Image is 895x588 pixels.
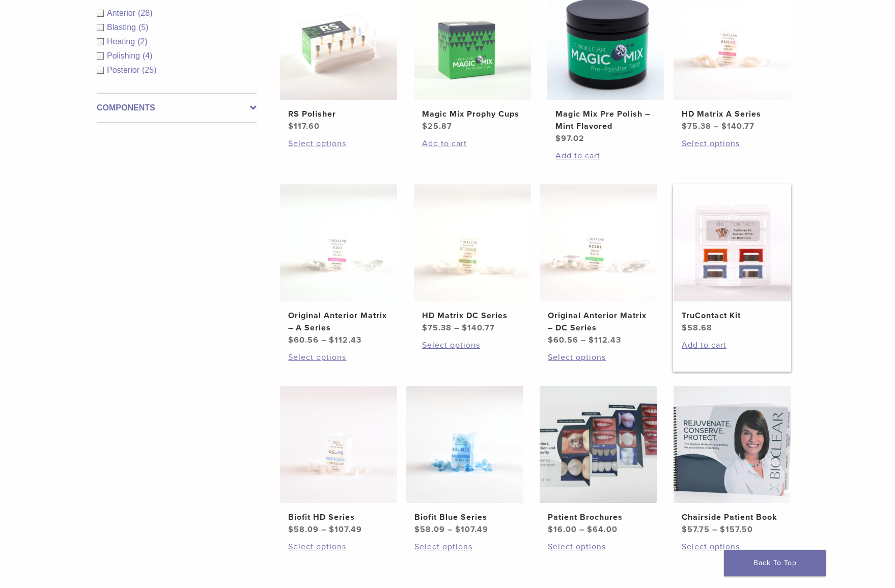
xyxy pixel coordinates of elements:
[422,323,428,333] span: $
[579,524,584,535] span: –
[682,541,782,553] a: Select options for “Chairside Patient Book”
[712,524,717,535] span: –
[288,541,389,553] a: Select options for “Biofit HD Series”
[548,335,553,345] span: $
[107,37,137,46] span: Heating
[462,323,495,333] bdi: 140.77
[406,386,523,503] img: Biofit Blue Series
[422,323,452,333] bdi: 75.38
[288,335,294,345] span: $
[682,323,687,333] span: $
[143,51,153,60] span: (4)
[721,121,754,131] bdi: 140.77
[329,524,334,535] span: $
[555,150,656,162] a: Add to cart: “Magic Mix Pre Polish - Mint Flavored”
[414,524,445,535] bdi: 58.09
[555,133,584,144] bdi: 97.02
[107,66,142,74] span: Posterior
[548,335,578,345] bdi: 60.56
[555,108,656,132] h2: Magic Mix Pre Polish – Mint Flavored
[288,511,389,523] h2: Biofit HD Series
[454,323,459,333] span: –
[548,511,649,523] h2: Patient Brochures
[682,339,782,351] a: Add to cart: “TruContact Kit”
[462,323,467,333] span: $
[288,335,319,345] bdi: 60.56
[720,524,725,535] span: $
[724,550,826,576] a: Back To Top
[107,23,138,32] span: Blasting
[142,66,156,74] span: (25)
[548,524,553,535] span: $
[288,524,294,535] span: $
[107,9,138,17] span: Anterior
[548,310,649,334] h2: Original Anterior Matrix – DC Series
[97,102,257,114] label: Components
[674,386,791,503] img: Chairside Patient Book
[406,386,524,536] a: Biofit Blue SeriesBiofit Blue Series
[682,108,782,120] h2: HD Matrix A Series
[540,386,657,503] img: Patient Brochures
[581,335,586,345] span: –
[288,351,389,363] a: Select options for “Original Anterior Matrix - A Series”
[414,184,531,301] img: HD Matrix DC Series
[589,335,621,345] bdi: 112.43
[137,37,148,46] span: (2)
[673,386,792,536] a: Chairside Patient BookChairside Patient Book
[279,386,398,536] a: Biofit HD SeriesBiofit HD Series
[540,184,657,301] img: Original Anterior Matrix - DC Series
[280,386,397,503] img: Biofit HD Series
[682,121,687,131] span: $
[455,524,488,535] bdi: 107.49
[138,23,149,32] span: (5)
[720,524,753,535] bdi: 157.50
[422,108,523,120] h2: Magic Mix Prophy Cups
[329,335,361,345] bdi: 112.43
[721,121,727,131] span: $
[329,335,334,345] span: $
[548,541,649,553] a: Select options for “Patient Brochures”
[414,511,515,523] h2: Biofit Blue Series
[682,524,687,535] span: $
[321,335,326,345] span: –
[673,184,792,334] a: TruContact KitTruContact Kit $58.68
[288,524,319,535] bdi: 58.09
[288,121,320,131] bdi: 117.60
[455,524,461,535] span: $
[682,323,712,333] bdi: 58.68
[682,524,710,535] bdi: 57.75
[288,137,389,150] a: Select options for “RS Polisher”
[587,524,618,535] bdi: 64.00
[414,541,515,553] a: Select options for “Biofit Blue Series”
[682,310,782,322] h2: TruContact Kit
[422,339,523,351] a: Select options for “HD Matrix DC Series”
[555,133,561,144] span: $
[329,524,362,535] bdi: 107.49
[447,524,453,535] span: –
[288,121,294,131] span: $
[682,121,711,131] bdi: 75.38
[539,184,658,346] a: Original Anterior Matrix - DC SeriesOriginal Anterior Matrix – DC Series
[682,137,782,150] a: Select options for “HD Matrix A Series”
[138,9,152,17] span: (28)
[548,524,577,535] bdi: 16.00
[413,184,532,334] a: HD Matrix DC SeriesHD Matrix DC Series
[422,121,428,131] span: $
[279,184,398,346] a: Original Anterior Matrix - A SeriesOriginal Anterior Matrix – A Series
[321,524,326,535] span: –
[589,335,594,345] span: $
[714,121,719,131] span: –
[280,184,397,301] img: Original Anterior Matrix - A Series
[288,310,389,334] h2: Original Anterior Matrix – A Series
[288,108,389,120] h2: RS Polisher
[422,310,523,322] h2: HD Matrix DC Series
[539,386,658,536] a: Patient BrochuresPatient Brochures
[674,184,791,301] img: TruContact Kit
[422,137,523,150] a: Add to cart: “Magic Mix Prophy Cups”
[587,524,593,535] span: $
[107,51,143,60] span: Polishing
[682,511,782,523] h2: Chairside Patient Book
[548,351,649,363] a: Select options for “Original Anterior Matrix - DC Series”
[422,121,452,131] bdi: 25.87
[414,524,420,535] span: $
